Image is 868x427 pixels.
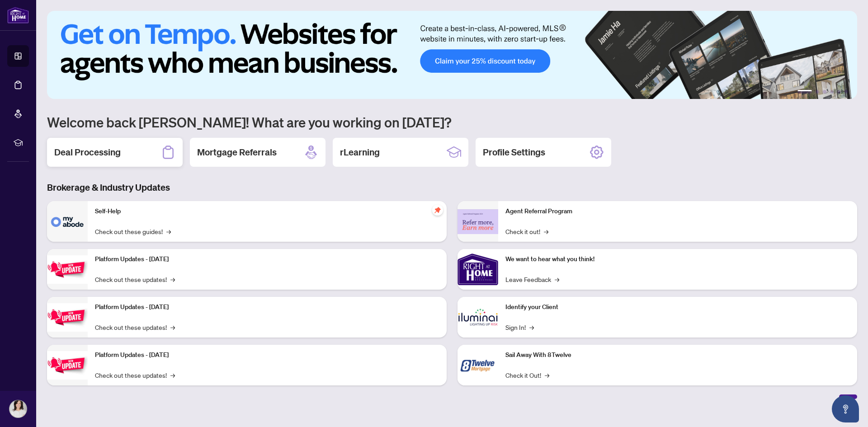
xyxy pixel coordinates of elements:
[505,206,850,216] p: Agent Referral Program
[47,201,88,242] img: Self-Help
[505,322,534,332] a: Sign In!→
[47,181,857,194] h3: Brokerage & Industry Updates
[47,11,857,99] img: Slide 0
[823,90,826,94] button: 3
[47,351,88,380] img: Platform Updates - June 23, 2025
[170,274,175,284] span: →
[95,274,175,284] a: Check out these updates!→
[483,146,545,159] h2: Profile Settings
[54,146,121,159] h2: Deal Processing
[505,302,850,312] p: Identify your Client
[197,146,277,159] h2: Mortgage Referrals
[505,370,549,380] a: Check it Out!→
[505,226,548,236] a: Check it out!→
[458,249,498,290] img: We want to hear what you think!
[816,90,819,94] button: 2
[47,255,88,284] img: Platform Updates - July 21, 2025
[545,370,549,380] span: →
[47,113,857,131] h1: Welcome back [PERSON_NAME]! What are you working on [DATE]?
[458,345,498,385] img: Sail Away With 8Twelve
[555,274,559,284] span: →
[505,274,559,284] a: Leave Feedback→
[95,206,439,216] p: Self-Help
[544,226,548,236] span: →
[844,90,848,94] button: 6
[505,254,850,264] p: We want to hear what you think!
[458,209,498,234] img: Agent Referral Program
[9,400,27,418] img: Profile Icon
[95,302,439,312] p: Platform Updates - [DATE]
[170,370,175,380] span: →
[95,322,175,332] a: Check out these updates!→
[95,370,175,380] a: Check out these updates!→
[95,226,171,236] a: Check out these guides!→
[340,146,380,159] h2: rLearning
[505,350,850,360] p: Sail Away With 8Twelve
[95,254,439,264] p: Platform Updates - [DATE]
[166,226,171,236] span: →
[170,322,175,332] span: →
[47,303,88,332] img: Platform Updates - July 8, 2025
[529,322,534,332] span: →
[837,90,841,94] button: 5
[7,7,29,23] img: logo
[458,297,498,338] img: Identify your Client
[797,90,812,94] button: 1
[95,350,439,360] p: Platform Updates - [DATE]
[830,90,834,94] button: 4
[432,205,443,216] span: pushpin
[832,395,859,422] button: Open asap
